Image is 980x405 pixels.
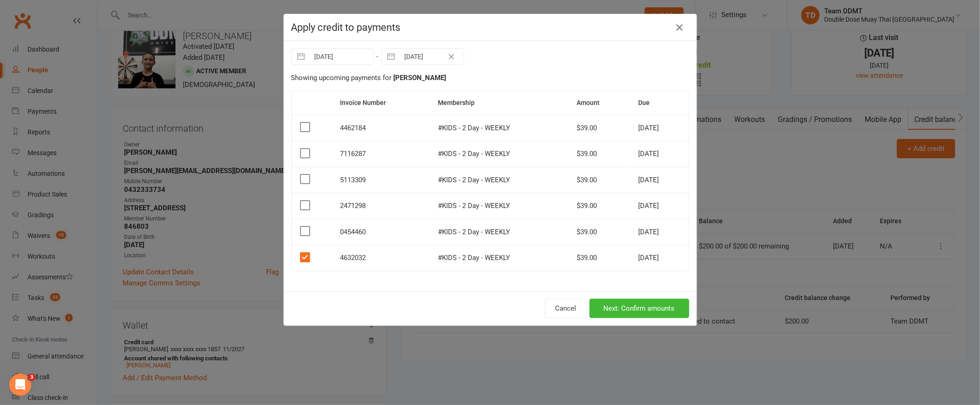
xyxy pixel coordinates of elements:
div: $39.00 [577,124,622,132]
th: Membership [430,91,568,115]
iframe: Intercom live chat [9,374,31,396]
td: #KIDS - 2 Day - WEEKLY [430,245,568,271]
td: 0454460 [332,219,430,245]
strong: [PERSON_NAME] [394,74,447,82]
td: [DATE] [630,141,689,167]
th: Invoice Number [332,91,430,115]
td: 4632032 [332,245,430,271]
td: [DATE] [630,167,689,193]
h4: Apply credit to payments [291,22,689,33]
div: $39.00 [577,150,622,158]
td: #KIDS - 2 Day - WEEKLY [430,141,568,167]
div: $39.00 [577,176,622,184]
a: Close [673,20,687,35]
span: 3 [28,374,35,381]
button: Next: Confirm amounts [589,299,689,318]
button: Clear Date [443,51,459,62]
div: $39.00 [577,202,622,210]
td: #KIDS - 2 Day - WEEKLY [430,167,568,193]
td: [DATE] [630,245,689,271]
div: $39.00 [577,228,622,236]
th: Due [630,91,689,115]
button: Cancel [545,299,587,318]
td: 5113309 [332,167,430,193]
td: 2471298 [332,193,430,219]
div: Showing upcoming payments for [291,72,689,83]
td: #KIDS - 2 Day - WEEKLY [430,193,568,219]
th: Amount [568,91,630,115]
div: $39.00 [577,254,622,262]
td: 7116287 [332,141,430,167]
td: #KIDS - 2 Day - WEEKLY [430,219,568,245]
td: [DATE] [630,115,689,141]
td: [DATE] [630,219,689,245]
td: 4462184 [332,115,430,141]
td: #KIDS - 2 Day - WEEKLY [430,115,568,141]
td: [DATE] [630,193,689,219]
